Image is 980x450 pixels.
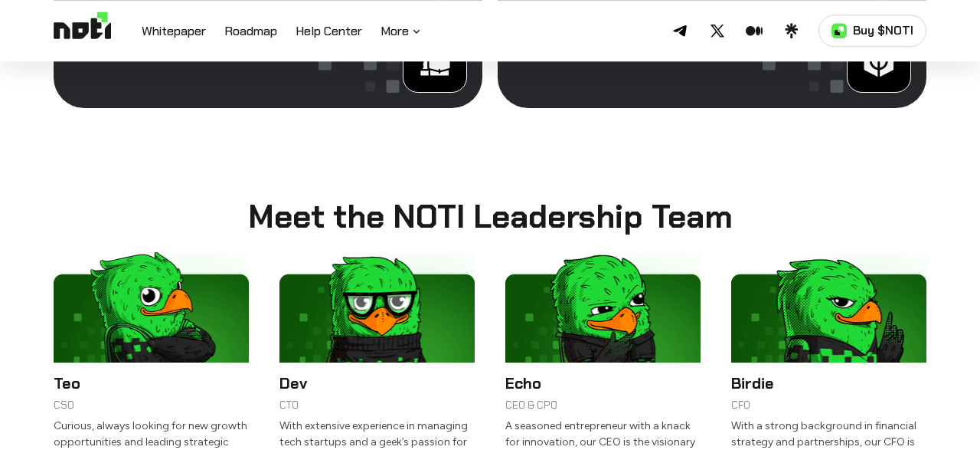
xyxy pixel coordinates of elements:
[279,372,475,395] h6: Dev
[381,22,423,41] button: More
[505,252,701,362] img: Echo avatar
[54,252,249,362] img: Teo avatar
[818,15,926,47] a: Buy $NOTI
[505,372,701,395] h6: Echo
[279,252,475,362] img: Dev avatar
[296,22,362,42] a: Help Center
[731,398,926,412] p: CFO
[54,200,926,234] h2: Meet the NOTI Leadership Team
[224,22,277,42] a: Roadmap
[731,372,926,395] h6: Birdie
[142,22,206,42] a: Whitepaper
[279,398,475,412] p: CTO
[54,11,111,50] img: Logo
[731,252,926,362] img: Birdie avatar
[54,398,249,412] p: CSO
[505,398,701,412] p: CEO & CPO
[54,372,249,395] h6: Teo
